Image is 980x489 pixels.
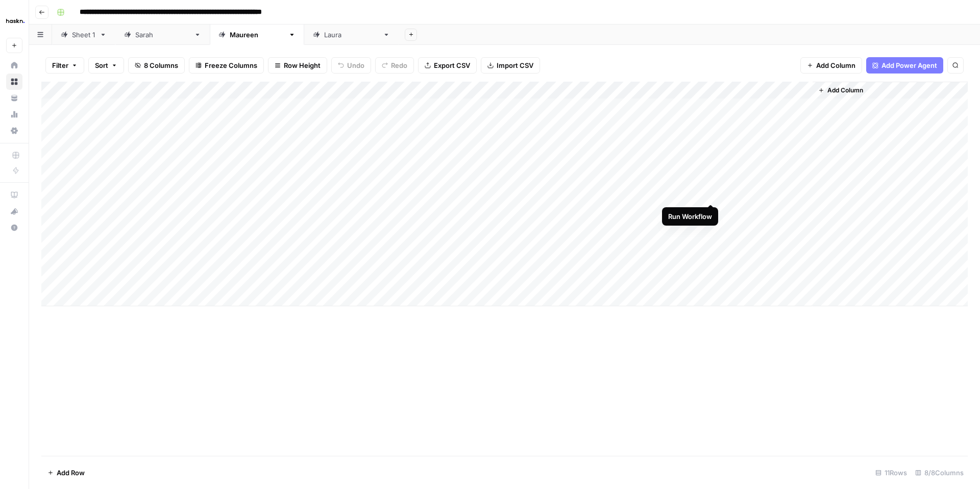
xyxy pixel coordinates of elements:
button: Sort [88,57,124,74]
img: Haskn Logo [6,12,24,30]
button: Undo [331,57,371,74]
div: What's new? [7,204,22,219]
span: Add Power Agent [881,60,937,70]
span: Undo [347,60,364,70]
span: Import CSV [497,60,533,70]
button: Export CSV [418,57,477,74]
div: 8/8 Columns [911,464,968,481]
a: Sheet 1 [52,25,115,45]
div: [PERSON_NAME] [230,30,284,40]
button: Workspace: Haskn [6,8,22,34]
span: Filter [52,60,68,70]
button: Help + Support [6,219,22,236]
span: Add Column [827,86,863,95]
div: Run Workflow [668,211,712,222]
span: Row Height [284,60,321,70]
span: Add Row [57,468,85,478]
a: Usage [6,106,22,123]
a: [PERSON_NAME] [304,25,399,45]
div: Sheet 1 [72,30,95,40]
button: Add Column [814,84,867,97]
a: [PERSON_NAME] [210,25,304,45]
a: Your Data [6,90,22,106]
button: Redo [375,57,414,74]
a: Browse [6,74,22,90]
span: Freeze Columns [205,60,257,70]
button: Add Column [800,57,862,74]
button: Row Height [268,57,327,74]
button: Filter [45,57,84,74]
div: 11 Rows [871,464,911,481]
a: Settings [6,123,22,139]
a: Home [6,57,22,74]
span: Export CSV [434,60,470,70]
a: [PERSON_NAME] [115,25,210,45]
a: AirOps Academy [6,187,22,203]
div: [PERSON_NAME] [135,30,190,40]
span: Add Column [816,60,855,70]
span: 8 Columns [144,60,178,70]
button: Add Power Agent [866,57,943,74]
button: Add Row [41,464,91,481]
button: Freeze Columns [189,57,264,74]
div: [PERSON_NAME] [324,30,379,40]
span: Sort [95,60,108,70]
span: Redo [391,60,407,70]
button: 8 Columns [128,57,185,74]
button: What's new? [6,203,22,219]
button: Import CSV [481,57,540,74]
